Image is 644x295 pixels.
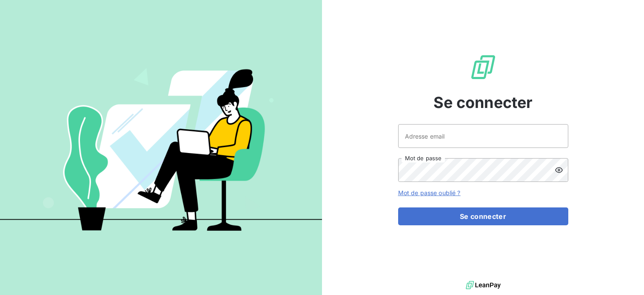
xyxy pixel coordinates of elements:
[433,91,533,114] span: Se connecter
[398,124,568,148] input: placeholder
[398,207,568,225] button: Se connecter
[398,189,461,196] a: Mot de passe oublié ?
[466,279,501,292] img: logo
[470,54,497,81] img: Logo LeanPay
